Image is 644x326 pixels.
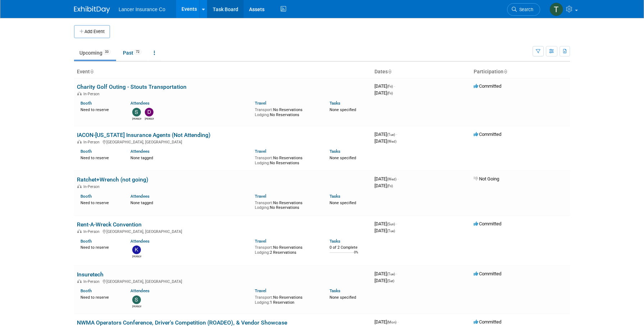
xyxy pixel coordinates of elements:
[330,295,356,300] span: None specified
[330,239,340,244] a: Tasks
[83,184,102,189] span: In-Person
[145,108,153,116] img: Dennis Kelly
[132,295,141,304] img: Steven O'Shea
[77,139,369,144] div: [GEOGRAPHIC_DATA], [GEOGRAPHIC_DATA]
[255,244,319,255] div: No Reservations 2 Reservations
[255,295,273,300] span: Transport:
[130,199,250,206] div: None tagged
[387,84,393,88] span: (Fri)
[255,288,266,293] a: Travel
[134,49,142,55] span: 72
[255,149,266,154] a: Travel
[330,288,340,293] a: Tasks
[255,156,273,160] span: Transport:
[330,245,369,250] div: 0 of 2 Complete
[474,83,501,89] span: Committed
[132,116,141,121] div: Steven O'Shea
[255,154,319,165] div: No Reservations No Reservations
[145,116,154,121] div: Dennis Kelly
[394,83,395,89] span: -
[83,229,102,234] span: In-Person
[74,46,116,60] a: Upcoming33
[374,221,397,226] span: [DATE]
[474,132,501,137] span: Committed
[387,91,393,95] span: (Fri)
[255,194,266,199] a: Travel
[132,245,141,254] img: kathy egan
[387,279,394,283] span: (Sat)
[77,319,287,326] a: NWMA Operators Conference, Driver's Competition (ROADEO), & Vendor Showcase
[74,66,372,78] th: Event
[474,221,501,226] span: Committed
[77,221,142,228] a: Rent-A-Wreck Convention
[387,184,393,188] span: (Fri)
[80,106,120,113] div: Need to reserve
[330,156,356,160] span: None specified
[396,271,397,276] span: -
[374,138,396,144] span: [DATE]
[387,229,395,233] span: (Tue)
[387,320,396,324] span: (Mon)
[255,205,270,210] span: Lodging:
[397,319,399,325] span: -
[396,132,397,137] span: -
[374,90,393,96] span: [DATE]
[387,139,396,143] span: (Wed)
[374,176,399,182] span: [DATE]
[372,66,471,78] th: Dates
[77,279,82,283] img: In-Person Event
[80,294,120,300] div: Need to reserve
[255,107,273,112] span: Transport:
[255,300,270,305] span: Lodging:
[77,132,211,138] a: IACON-[US_STATE] Insurance Agents (Not Attending)
[130,149,149,154] a: Attendees
[80,101,92,106] a: Booth
[255,199,319,210] div: No Reservations No Reservations
[374,319,399,325] span: [DATE]
[503,69,507,74] a: Sort by Participation Type
[77,83,187,90] a: Charity Golf Outing - Stouts Transportation
[130,239,149,244] a: Attendees
[255,201,273,205] span: Transport:
[130,101,149,106] a: Attendees
[83,279,102,284] span: In-Person
[374,183,393,188] span: [DATE]
[374,228,395,233] span: [DATE]
[130,288,149,293] a: Attendees
[130,154,250,161] div: None tagged
[80,154,120,161] div: Need to reserve
[77,271,103,278] a: Insuretech
[80,239,92,244] a: Booth
[80,194,92,199] a: Booth
[330,201,356,205] span: None specified
[77,184,82,188] img: In-Person Event
[330,107,356,112] span: None specified
[83,92,102,96] span: In-Person
[80,288,92,293] a: Booth
[77,228,369,234] div: [GEOGRAPHIC_DATA], [GEOGRAPHIC_DATA]
[77,176,148,183] a: Ratchet+Wrench (not going)
[103,49,111,55] span: 33
[474,176,499,182] span: Not Going
[255,294,319,305] div: No Reservations 1 Reservation
[132,108,141,116] img: Steven O'Shea
[387,272,395,276] span: (Tue)
[387,133,395,137] span: (Tue)
[388,69,391,74] a: Sort by Start Date
[374,132,397,137] span: [DATE]
[374,271,397,276] span: [DATE]
[396,221,397,226] span: -
[130,194,149,199] a: Attendees
[474,319,501,325] span: Committed
[255,250,270,255] span: Lodging:
[330,194,340,199] a: Tasks
[90,69,93,74] a: Sort by Event Name
[77,140,82,143] img: In-Person Event
[255,245,273,250] span: Transport:
[74,25,110,38] button: Add Event
[77,92,82,95] img: In-Person Event
[74,6,110,13] img: ExhibitDay
[507,3,540,16] a: Search
[387,177,396,181] span: (Wed)
[132,254,141,258] div: kathy egan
